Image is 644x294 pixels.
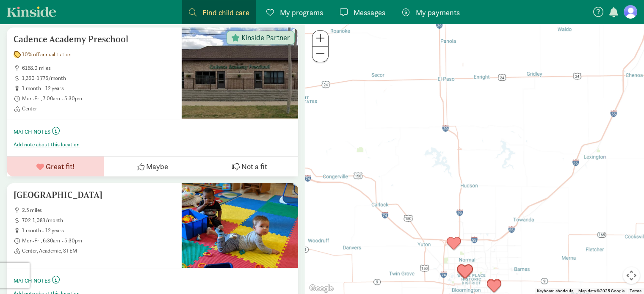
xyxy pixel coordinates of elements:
button: Not a fit [201,157,298,176]
span: Mon-Fri, 7:00am - 5:30pm [22,95,175,102]
small: Match Notes [14,128,50,135]
span: Kinside Partner [241,34,290,41]
span: Maybe [146,161,168,172]
span: 1 month - 12 years [22,227,175,234]
span: Great fit! [46,161,75,172]
span: 10% off annual tuition [22,51,72,58]
button: Add note about this location [14,141,80,148]
span: My programs [280,7,323,18]
h5: Cadence Academy Preschool [14,34,175,44]
button: Maybe [104,157,201,176]
span: My payments [416,7,460,18]
a: Kinside [7,6,56,17]
span: Center [22,105,175,112]
span: 2.5 miles [22,207,175,214]
a: Terms (opens in new tab) [630,289,641,293]
span: Messages [354,7,385,18]
div: Click to see details [443,233,464,254]
span: 702-1,083/month [22,217,175,224]
img: Google [307,283,335,294]
span: 6168.0 miles [22,65,175,71]
span: Find child care [202,7,249,18]
button: Great fit! [7,157,104,176]
button: Keyboard shortcuts [537,288,573,294]
div: Click to see details [453,260,476,283]
h5: [GEOGRAPHIC_DATA] [14,190,175,200]
span: 1 month - 12 years [22,85,175,92]
span: Not a fit [241,161,267,172]
span: Center, Academic, STEM [22,247,175,254]
a: Open this area in Google Maps (opens a new window) [307,283,335,294]
small: Match Notes [14,277,50,284]
span: 1,360-1,776/month [22,75,175,82]
span: Map data ©2025 Google [578,289,625,293]
span: Mon-Fri, 6:30am - 5:30pm [22,237,175,244]
button: Map camera controls [623,267,640,284]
